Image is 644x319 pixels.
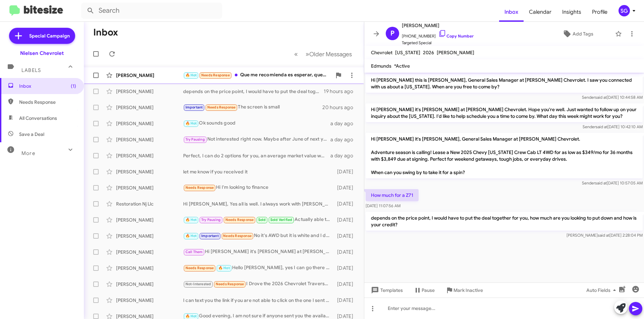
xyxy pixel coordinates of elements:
span: All Conversations [19,115,57,122]
div: [PERSON_NAME] [116,249,183,255]
div: [PERSON_NAME] [116,265,183,271]
div: let me know if you received it [183,168,334,175]
div: [PERSON_NAME] [116,184,183,191]
span: Auto Fields [586,284,619,296]
div: a day ago [330,120,359,127]
div: Ok sounds good [183,119,330,127]
div: [PERSON_NAME] [116,217,183,223]
button: Templates [364,284,408,296]
div: [PERSON_NAME] [116,281,183,288]
p: Hi [PERSON_NAME] it's [PERSON_NAME] at [PERSON_NAME] Chevrolet. Hope you're well. Just wanted to ... [366,103,643,122]
div: [PERSON_NAME] [116,120,183,127]
div: Restoration Nj Llc [116,201,183,207]
span: Edmunds [371,63,391,69]
div: [PERSON_NAME] [116,136,183,143]
div: [DATE] [334,233,359,239]
button: Next [302,47,356,61]
div: I can text you the link if you are not able to click on the one I sent you, this text is coming f... [183,297,334,304]
span: Older Messages [309,51,352,58]
span: « [294,50,298,58]
span: Needs Response [19,99,76,105]
span: » [306,50,309,58]
div: Hi I'm looking to finance [183,184,334,191]
nav: Page navigation example [290,47,356,61]
div: Nielsen Chevrolet [20,50,64,57]
div: [PERSON_NAME] [116,88,183,95]
span: said at [595,180,607,185]
div: [PERSON_NAME] [116,297,183,304]
span: said at [595,95,607,100]
div: [PERSON_NAME] [116,152,183,159]
span: Important [201,234,219,238]
div: The screen is small [183,103,322,111]
span: Calendar [524,2,557,22]
span: Needs Response [225,218,254,222]
div: 20 hours ago [322,104,359,111]
span: *Active [394,63,410,69]
button: Previous [290,47,302,61]
button: Add Tags [543,28,612,40]
span: Insights [557,2,587,22]
div: [DATE] [334,217,359,223]
span: Pause [422,284,435,296]
span: [DATE] 11:07:56 AM [366,203,400,208]
span: [PERSON_NAME] [402,21,474,29]
span: Needs Response [207,105,236,109]
a: Copy Number [438,33,474,38]
div: SG [619,5,630,16]
a: Inbox [499,2,524,22]
span: Chevrolet [371,50,392,56]
span: Sold Verified [270,218,292,222]
div: [DATE] [334,281,359,288]
button: Pause [408,284,440,296]
div: Que me recomienda es esperar, quería una ustedes tienen motor 8 negra Silverado [183,71,332,79]
span: Sender [DATE] 10:42:10 AM [583,124,643,129]
div: Perfect, I can do 2 options for you, an average market value where I don't have to see the vehicl... [183,152,330,159]
div: [DATE] [334,168,359,175]
span: said at [598,233,609,238]
span: Needs Response [185,266,214,270]
a: Profile [587,2,613,22]
span: Needs Response [201,73,230,77]
div: [PERSON_NAME] [116,72,183,79]
span: (1) [71,83,76,89]
span: 🔥 Hot [185,234,197,238]
div: No it's AWD but it is white and I don't like that color [183,232,334,240]
div: Actually able to make it within the hour. Should be there before 2. Thanks [183,216,334,224]
span: 🔥 Hot [218,266,230,270]
div: [DATE] [334,265,359,271]
div: Hello [PERSON_NAME], yes I can go there [DATE] [183,264,334,272]
div: I Drove the 2026 Chevrolet Traverse High Country, Here Is My Honest Review - Autoblog [URL][DOMAI... [183,280,334,288]
span: 2026 [423,50,434,56]
div: [PERSON_NAME] [116,104,183,111]
p: Hi [PERSON_NAME] this is [PERSON_NAME], General Sales Manager at [PERSON_NAME] Chevrolet. I saw y... [366,74,643,93]
span: Needs Response [185,185,214,190]
div: [PERSON_NAME] [116,233,183,239]
p: How much for a Z71 [366,189,419,201]
div: 19 hours ago [324,88,359,95]
span: Special Campaign [29,32,70,39]
span: Needs Response [223,234,252,238]
span: [US_STATE] [395,50,420,56]
span: Try Pausing [201,218,221,222]
a: Special Campaign [9,28,75,44]
span: Targeted Special [402,39,474,46]
span: 🔥 Hot [185,121,197,126]
div: depends on the price point, I would have to put the deal together for you, how much are you looki... [183,88,324,95]
span: Important [185,105,203,109]
div: [DATE] [334,249,359,255]
h1: Inbox [93,27,118,38]
span: Sender [DATE] 10:57:05 AM [582,180,643,185]
span: Try Pausing [185,137,205,142]
span: Inbox [19,83,76,89]
div: Hi [PERSON_NAME] it's [PERSON_NAME] at [PERSON_NAME] Chevrolet. Adventure season is calling! Leas... [183,248,334,256]
p: depends on the price point, I would have to put the deal together for you, how much are you looki... [366,212,643,231]
span: Sold [258,218,266,222]
span: Sender [DATE] 10:44:58 AM [582,95,643,100]
p: Hi [PERSON_NAME] it's [PERSON_NAME], General Sales Manager at [PERSON_NAME] Chevrolet. Adventure ... [366,133,643,178]
span: Templates [370,284,403,296]
div: [DATE] [334,297,359,304]
span: said at [596,124,607,129]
